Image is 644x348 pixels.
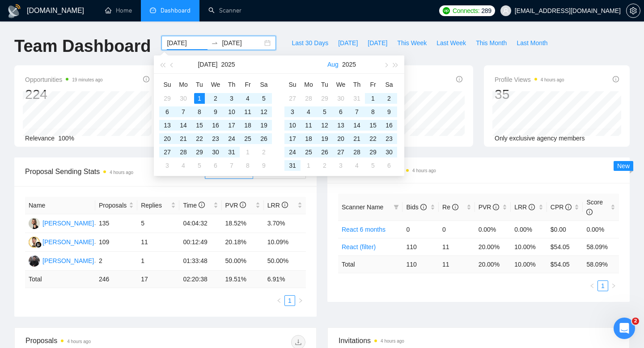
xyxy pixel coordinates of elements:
td: 2025-07-06 [159,105,175,119]
div: 30 [384,147,394,157]
div: 17 [226,120,237,131]
td: 2025-08-04 [175,159,191,172]
td: 2025-08-13 [333,119,349,132]
td: 2025-07-31 [224,145,240,159]
span: Dashboard [161,7,191,14]
div: 22 [194,133,205,144]
span: info-circle [452,204,458,210]
div: 21 [178,133,189,144]
span: 289 [481,6,491,16]
div: 19 [319,133,330,144]
div: 3 [162,160,173,171]
span: info-circle [143,76,149,82]
div: 9 [210,106,221,117]
iframe: Intercom live chat [614,318,635,339]
div: 20 [162,133,173,144]
div: 14 [352,120,362,131]
th: Mo [175,77,191,92]
td: 2025-07-01 [191,92,208,105]
td: 2025-08-02 [381,92,397,105]
img: gigradar-bm.png [35,242,42,248]
th: Proposals [95,197,137,214]
span: Bids [406,204,426,211]
span: info-circle [240,202,246,208]
a: React 6 months [342,226,386,233]
span: Scanner Name [342,204,383,211]
div: 3 [335,160,346,171]
div: [PERSON_NAME] [42,218,94,228]
td: 2025-08-22 [365,132,381,145]
td: 2025-09-02 [317,159,333,172]
td: 2025-09-01 [301,159,317,172]
td: 2025-07-17 [224,119,240,132]
span: PVR [479,204,500,211]
img: upwork-logo.png [443,7,450,14]
td: 0 [402,221,439,238]
td: 2025-07-24 [224,132,240,145]
td: 2025-08-05 [317,105,333,119]
td: 2025-07-22 [191,132,208,145]
td: 11 [439,238,475,255]
div: 11 [242,106,253,117]
button: setting [626,4,640,18]
td: 2025-07-23 [208,132,224,145]
td: 0 [439,221,475,238]
div: 5 [368,160,378,171]
div: 3 [226,93,237,104]
div: 6 [162,106,173,117]
td: 2025-08-24 [284,145,301,159]
span: 2 [632,318,639,325]
img: logo [7,4,21,18]
div: 224 [25,86,103,103]
td: 2025-08-03 [159,159,175,172]
div: 16 [210,120,221,131]
td: 2025-07-29 [317,92,333,105]
th: Su [284,77,301,92]
div: 7 [178,106,189,117]
td: 2025-08-08 [240,159,256,172]
span: info-circle [493,204,499,210]
div: 5 [258,93,269,104]
span: to [211,39,218,47]
td: 2025-08-09 [256,159,272,172]
span: right [298,298,303,303]
li: 1 [597,280,608,291]
button: Aug [327,55,339,73]
span: swap-right [211,39,218,47]
td: 2025-08-16 [381,119,397,132]
div: 31 [352,93,362,104]
div: 6 [210,160,221,171]
th: Replies [137,197,179,214]
td: 2025-07-03 [224,92,240,105]
th: Sa [381,77,397,92]
div: 25 [242,133,253,144]
td: 2025-08-10 [284,119,301,132]
span: filter [394,204,399,210]
img: AH [29,218,40,229]
div: 2 [384,93,394,104]
button: Last Month [512,36,552,50]
span: Re [442,204,458,211]
td: 5 [137,214,179,233]
input: End date [222,38,263,48]
div: 7 [226,160,237,171]
span: Connects: [453,6,479,16]
span: Proposal Sending Stats [25,166,205,177]
td: 2025-08-28 [349,145,365,159]
td: 3.70% [264,214,306,233]
td: 2025-09-05 [365,159,381,172]
td: 2025-07-07 [175,105,191,119]
div: 29 [162,93,173,104]
div: 24 [226,133,237,144]
button: 2025 [342,55,356,73]
td: 2025-07-11 [240,105,256,119]
div: 27 [162,147,173,157]
td: 2025-07-31 [349,92,365,105]
td: 2025-07-09 [208,105,224,119]
span: left [589,283,595,289]
a: homeHome [105,7,132,14]
td: 2025-08-15 [365,119,381,132]
td: 2025-07-15 [191,119,208,132]
div: 26 [319,147,330,157]
td: 2025-08-19 [317,132,333,145]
